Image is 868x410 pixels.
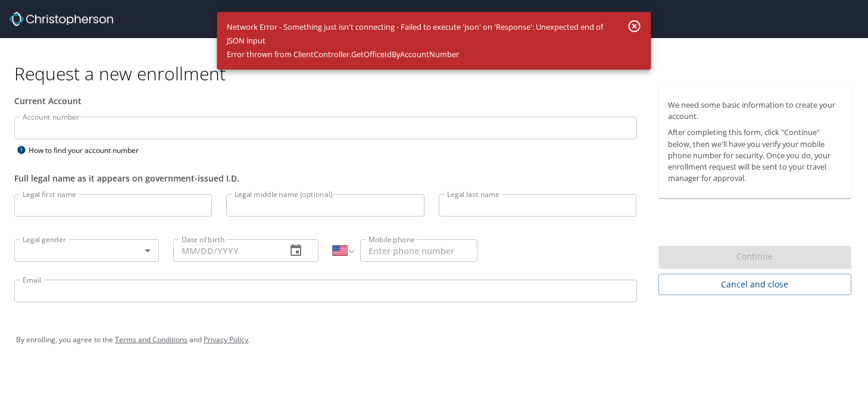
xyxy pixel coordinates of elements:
[115,334,188,345] a: Terms and Conditions
[14,239,159,262] div: ​
[204,334,248,345] a: Privacy Policy
[668,99,842,122] p: We need some basic information to create your account.
[668,277,842,292] span: Cancel and close
[668,127,842,184] p: After completing this form, click "Continue" below, then we'll have you verify your mobile phone ...
[14,172,637,184] div: Full legal name as it appears on government-issued I.D.
[14,62,861,85] h1: Request a new enrollment
[360,239,477,262] input: Enter phone number
[14,95,637,107] div: Current Account
[658,274,852,296] button: Cancel and close
[14,143,163,158] div: How to find your account number
[173,239,276,262] input: MM/DD/YYYY
[227,15,613,66] div: Network Error - Something just isn't connecting - Failed to execute 'json' on 'Response': Unexpec...
[16,325,852,355] div: By enrolling, you agree to the and .
[10,12,113,26] img: cbt logo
